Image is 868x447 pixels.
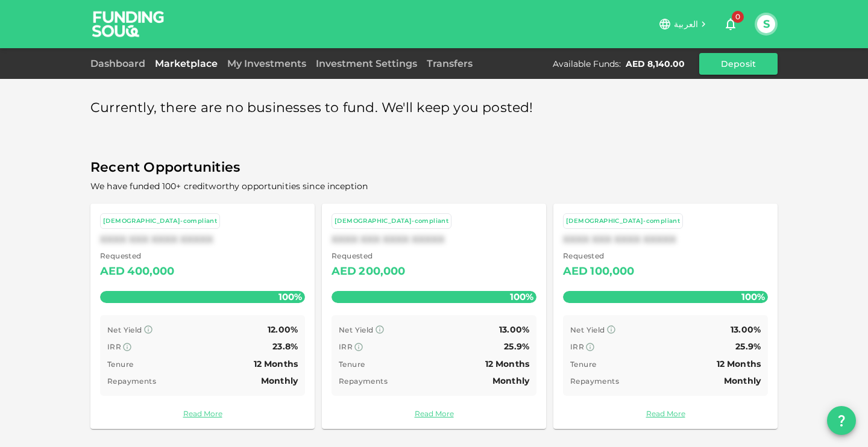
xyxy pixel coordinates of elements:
[332,262,356,281] div: AED
[485,358,529,369] span: 12 Months
[90,181,368,192] span: We have funded 100+ creditworthy opportunities since inception
[100,408,305,419] a: Read More
[275,288,305,305] span: 100%
[724,375,761,386] span: Monthly
[107,360,133,369] span: Tenure
[570,342,584,351] span: IRR
[150,58,222,69] a: Marketplace
[90,58,150,69] a: Dashboard
[553,58,621,70] div: Available Funds :
[738,288,768,305] span: 100%
[359,262,405,281] div: 200,000
[563,262,588,281] div: AED
[339,377,388,386] span: Repayments
[90,156,778,180] span: Recent Opportunities
[339,360,365,369] span: Tenure
[90,204,315,429] a: [DEMOGRAPHIC_DATA]-compliantXXXX XXX XXXX XXXXX Requested AED400,000100% Net Yield 12.00% IRR 23....
[335,216,448,227] div: [DEMOGRAPHIC_DATA]-compliant
[261,375,298,386] span: Monthly
[100,250,175,262] span: Requested
[570,325,605,334] span: Net Yield
[103,216,217,227] div: [DEMOGRAPHIC_DATA]-compliant
[732,11,744,23] span: 0
[339,325,374,334] span: Net Yield
[566,216,680,227] div: [DEMOGRAPHIC_DATA]-compliant
[272,341,298,352] span: 23.8%
[717,358,761,369] span: 12 Months
[127,262,174,281] div: 400,000
[719,12,743,36] button: 0
[254,358,298,369] span: 12 Months
[332,234,536,245] div: XXXX XXX XXXX XXXXX
[322,204,546,429] a: [DEMOGRAPHIC_DATA]-compliantXXXX XXX XXXX XXXXX Requested AED200,000100% Net Yield 13.00% IRR 25....
[553,204,778,429] a: [DEMOGRAPHIC_DATA]-compliantXXXX XXX XXXX XXXXX Requested AED100,000100% Net Yield 13.00% IRR 25....
[757,15,775,33] button: S
[626,58,685,70] div: AED 8,140.00
[827,406,856,435] button: question
[570,360,596,369] span: Tenure
[107,377,156,386] span: Repayments
[332,408,536,419] a: Read More
[339,342,353,351] span: IRR
[590,262,634,281] div: 100,000
[422,58,477,69] a: Transfers
[499,324,529,335] span: 13.00%
[90,96,533,120] span: Currently, there are no businesses to fund. We'll keep you posted!
[563,250,635,262] span: Requested
[107,342,121,351] span: IRR
[563,408,768,419] a: Read More
[492,375,529,386] span: Monthly
[332,250,406,262] span: Requested
[504,341,529,352] span: 25.9%
[674,19,698,30] span: العربية
[563,234,768,245] div: XXXX XXX XXXX XXXXX
[107,325,142,334] span: Net Yield
[268,324,298,335] span: 12.00%
[507,288,536,305] span: 100%
[100,234,305,245] div: XXXX XXX XXXX XXXXX
[699,53,778,75] button: Deposit
[570,377,619,386] span: Repayments
[311,58,422,69] a: Investment Settings
[100,262,125,281] div: AED
[731,324,761,335] span: 13.00%
[222,58,311,69] a: My Investments
[735,341,761,352] span: 25.9%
